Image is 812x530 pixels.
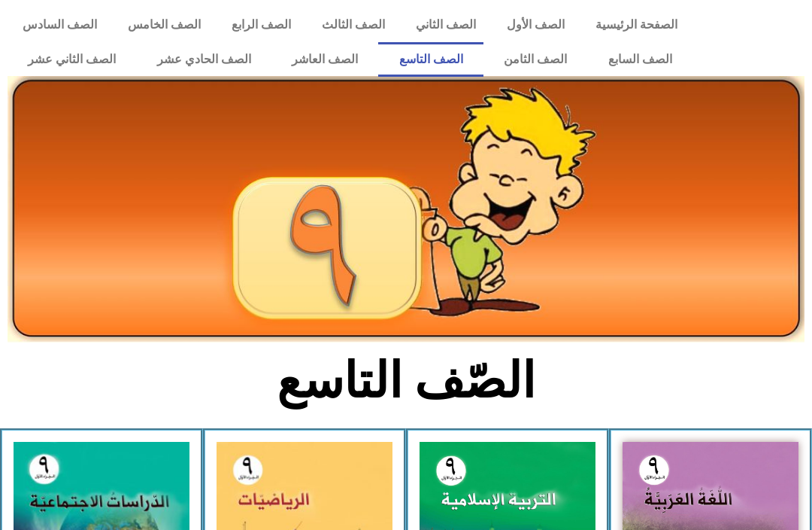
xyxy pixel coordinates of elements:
[217,8,307,42] a: الصف الرابع
[8,42,137,77] a: الصف الثاني عشر
[8,8,113,42] a: الصف السادس
[378,42,483,77] a: الصف التاسع
[491,8,580,42] a: الصف الأول
[587,42,692,77] a: الصف السابع
[158,352,655,410] h2: الصّف التاسع
[307,8,401,42] a: الصف الثالث
[580,8,692,42] a: الصفحة الرئيسية
[400,8,491,42] a: الصف الثاني
[136,42,271,77] a: الصف الحادي عشر
[113,8,217,42] a: الصف الخامس
[271,42,379,77] a: الصف العاشر
[483,42,588,77] a: الصف الثامن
